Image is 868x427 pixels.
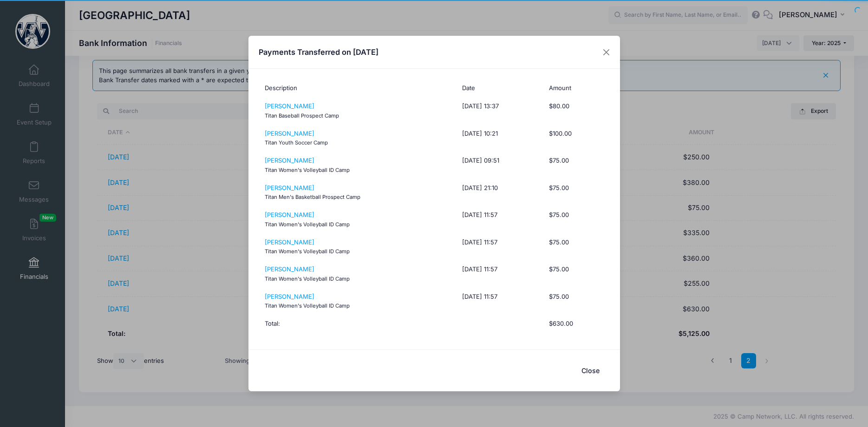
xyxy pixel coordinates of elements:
th: Total: [259,315,457,333]
a: [PERSON_NAME] [265,102,314,110]
a: [PERSON_NAME] [265,293,314,300]
small: Titan Baseball Prospect Camp [265,112,339,119]
small: Titan Youth Soccer Camp [265,139,328,146]
a: [PERSON_NAME] [265,211,314,218]
td: $100.00 [544,125,609,152]
td: [DATE] 13:37 [458,98,544,125]
td: $75.00 [544,179,609,206]
a: [PERSON_NAME] [265,184,314,191]
td: $75.00 [544,206,609,234]
td: [DATE] 11:57 [458,261,544,288]
td: $75.00 [544,233,609,261]
small: Titan Women's Volleyball ID Camp [265,248,350,255]
td: [DATE] 11:57 [458,288,544,315]
td: $75.00 [544,261,609,288]
td: $80.00 [544,98,609,125]
a: [PERSON_NAME] [265,238,314,246]
td: $75.00 [544,152,609,179]
td: [DATE] 09:51 [458,152,544,179]
button: Close [572,361,609,381]
small: Titan Men's Basketball Prospect Camp [265,194,360,200]
small: Titan Women's Volleyball ID Camp [265,167,350,173]
td: [DATE] 11:57 [458,233,544,261]
small: Titan Women's Volleyball ID Camp [265,276,350,282]
th: Amount [544,79,609,98]
td: [DATE] 11:57 [458,206,544,234]
td: [DATE] 10:21 [458,125,544,152]
a: [PERSON_NAME] [265,130,314,137]
button: Close [598,44,614,60]
td: $75.00 [544,288,609,315]
th: Description [259,79,457,98]
small: Titan Women's Volleyball ID Camp [265,221,350,228]
a: [PERSON_NAME] [265,157,314,164]
th: Date [458,79,544,98]
small: Titan Women's Volleyball ID Camp [265,302,350,309]
th: $630.00 [544,315,609,333]
td: [DATE] 21:10 [458,179,544,206]
h4: Payments Transferred on [DATE] [259,46,379,58]
a: [PERSON_NAME] [265,265,314,273]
